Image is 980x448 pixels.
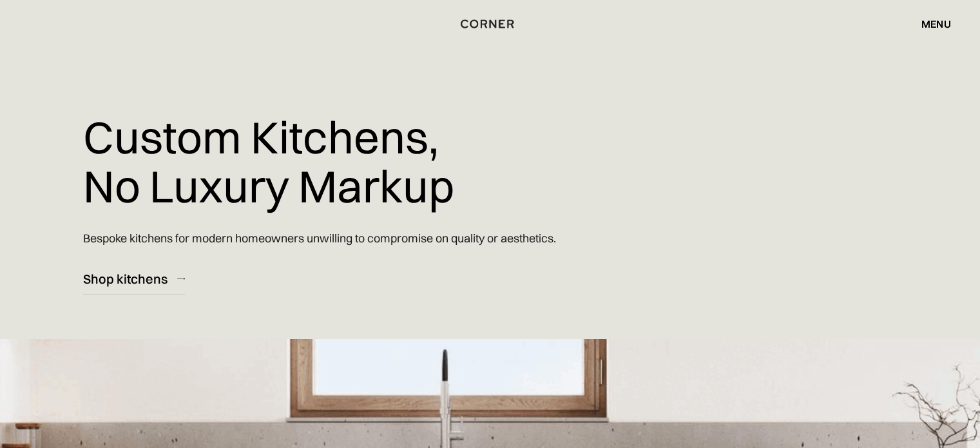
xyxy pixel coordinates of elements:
p: Bespoke kitchens for modern homeowners unwilling to compromise on quality or aesthetics. [83,220,556,257]
h1: Custom Kitchens, No Luxury Markup [83,103,454,220]
a: home [456,15,523,32]
div: menu [921,19,951,29]
a: Shop kitchens [83,263,185,295]
div: menu [908,13,951,35]
div: Shop kitchens [83,270,168,287]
